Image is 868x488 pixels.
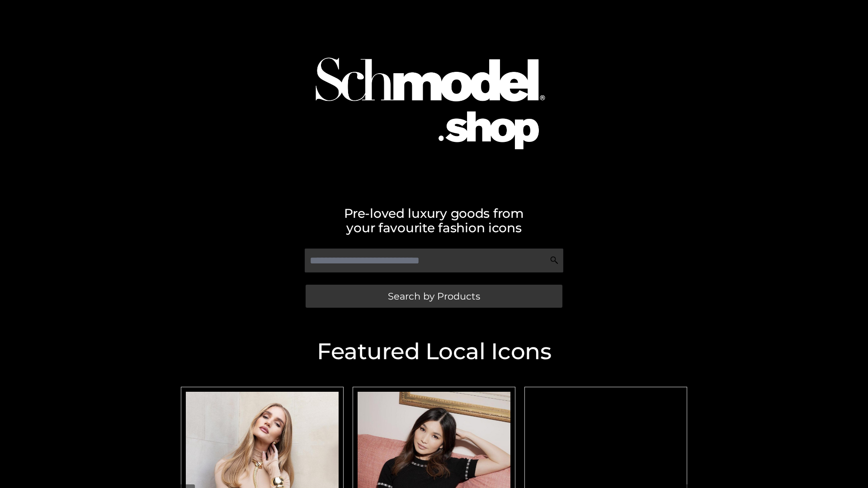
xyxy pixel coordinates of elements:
[306,285,562,308] a: Search by Products
[176,206,692,235] h2: Pre-loved luxury goods from your favourite fashion icons
[176,340,692,363] h2: Featured Local Icons​
[388,291,480,301] span: Search by Products
[550,256,559,265] img: Search Icon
